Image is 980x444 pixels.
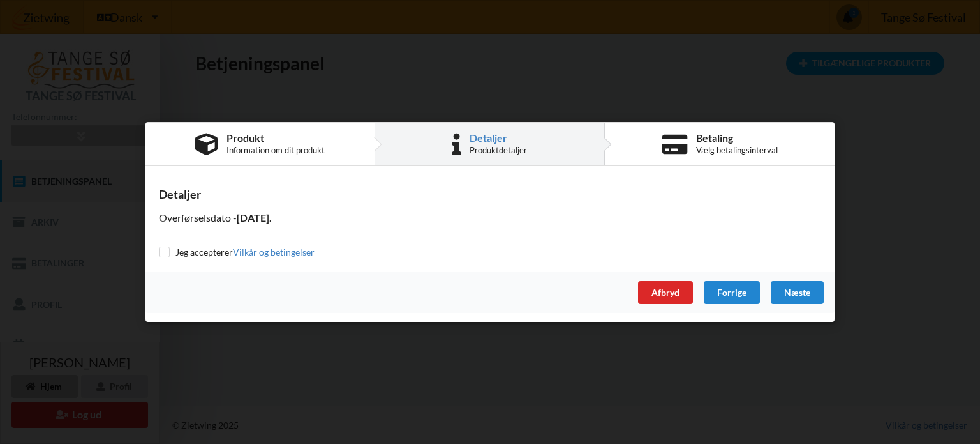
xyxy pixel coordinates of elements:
div: Afbryd [638,281,693,304]
div: Information om dit produkt [226,145,325,155]
div: Betaling [696,133,778,143]
div: Produktdetaljer [470,145,527,155]
div: Detaljer [159,187,821,202]
div: Forrige [704,281,760,304]
b: [DATE] [237,211,269,224]
div: Næste [771,281,824,304]
p: Overførselsdato - . [159,211,821,226]
div: Vælg betalingsinterval [696,145,778,155]
a: Vilkår og betingelser [233,247,315,257]
label: Jeg accepterer [159,247,315,257]
div: Produkt [226,133,325,143]
div: Detaljer [470,133,527,143]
